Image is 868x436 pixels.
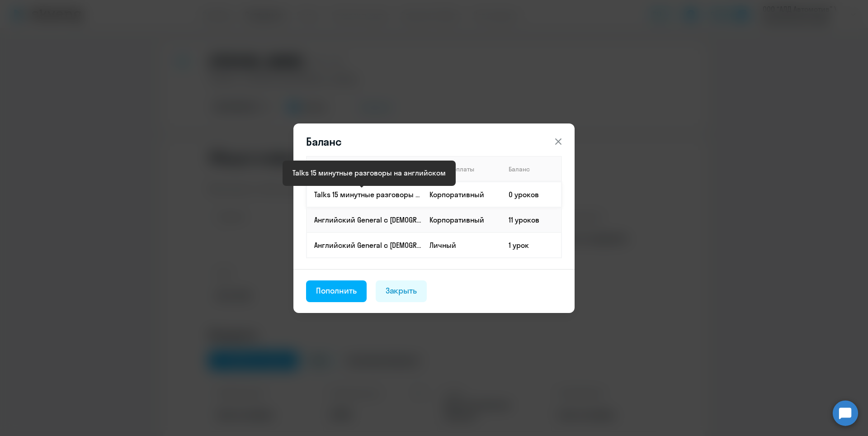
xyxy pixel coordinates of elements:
[501,232,561,258] td: 1 урок
[376,280,427,302] button: Закрыть
[292,167,446,178] div: Talks 15 минутные разговоры на английском
[422,232,501,258] td: Личный
[501,182,561,207] td: 0 уроков
[501,207,561,232] td: 11 уроков
[422,156,501,182] th: Способ оплаты
[314,240,422,250] p: Английский General с [DEMOGRAPHIC_DATA] преподавателем
[316,285,357,297] div: Пополнить
[422,207,501,232] td: Корпоративный
[386,285,417,297] div: Закрыть
[314,215,422,225] p: Английский General с [DEMOGRAPHIC_DATA] преподавателем
[293,134,575,149] header: Баланс
[306,280,367,302] button: Пополнить
[422,182,501,207] td: Корпоративный
[314,190,422,199] p: Talks 15 минутные разговоры на английском
[307,156,422,182] th: Продукт
[501,156,561,182] th: Баланс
